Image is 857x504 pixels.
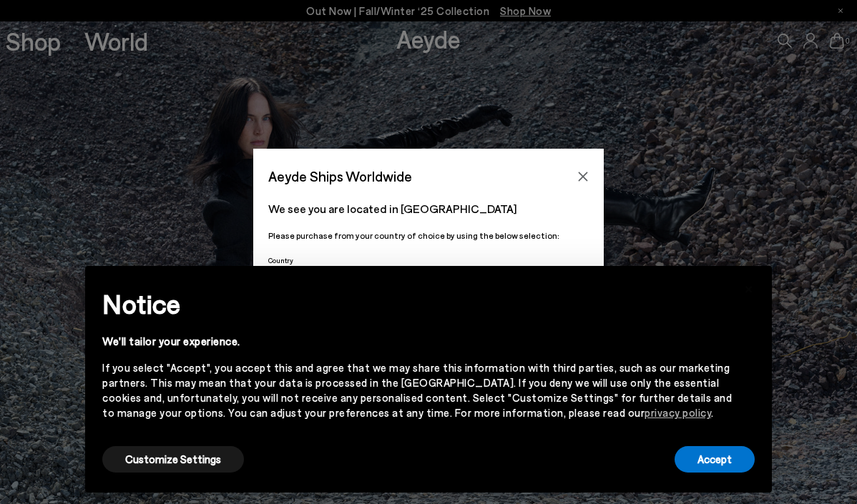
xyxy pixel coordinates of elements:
button: Close [572,166,594,187]
span: Aeyde Ships Worldwide [268,164,412,189]
p: Please purchase from your country of choice by using the below selection: [268,229,589,242]
h2: Notice [102,285,732,322]
button: Accept [675,446,755,473]
p: We see you are located in [GEOGRAPHIC_DATA] [268,200,589,217]
div: If you select "Accept", you accept this and agree that we may share this information with third p... [102,360,732,420]
span: × [744,277,754,297]
a: privacy policy [645,406,711,419]
button: Close this notice [732,270,766,305]
div: We'll tailor your experience. [102,334,732,349]
button: Customize Settings [102,446,244,473]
